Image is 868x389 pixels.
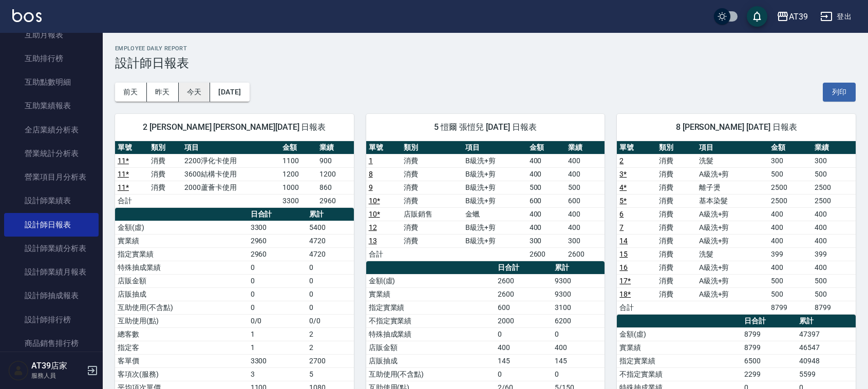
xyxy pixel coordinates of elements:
th: 業績 [317,141,354,154]
td: 實業績 [366,287,496,301]
td: 3600結構卡使用 [182,167,280,181]
th: 類別 [148,141,182,154]
td: 2600 [527,247,566,261]
td: 消費 [401,154,462,167]
td: 145 [552,354,605,367]
button: save [747,6,767,27]
th: 金額 [768,141,812,154]
span: 5 愷爾 張愷兒 [DATE] 日報表 [379,122,593,132]
h5: AT39店家 [31,361,84,371]
h2: Employee Daily Report [115,45,856,52]
td: 2500 [768,194,812,207]
h3: 設計師日報表 [115,56,856,70]
td: 店販金額 [366,341,496,354]
td: 500 [768,274,812,287]
td: 消費 [656,274,696,287]
a: 營業統計分析表 [4,142,99,165]
a: 6 [619,210,624,218]
td: 離子燙 [696,181,768,194]
a: 7 [619,223,624,231]
td: 1 [248,341,307,354]
a: 設計師業績月報表 [4,260,99,284]
td: 消費 [656,287,696,301]
td: 2600 [495,287,552,301]
a: 互助月報表 [4,23,99,47]
td: 400 [768,261,812,274]
td: 合計 [617,301,656,314]
td: 總客數 [115,327,248,341]
td: 9300 [552,287,605,301]
td: 2000蘆薈卡使用 [182,181,280,194]
button: [DATE] [210,83,249,102]
td: 500 [527,181,566,194]
td: 400 [527,154,566,167]
th: 日合計 [248,208,307,221]
td: A級洗+剪 [696,221,768,234]
td: 指定實業績 [366,301,496,314]
td: 店販抽成 [115,287,248,301]
td: A級洗+剪 [696,207,768,221]
table: a dense table [617,141,856,315]
td: 1100 [280,154,317,167]
a: 全店業績分析表 [4,118,99,142]
td: 基本染髮 [696,194,768,207]
td: 0 [552,367,605,381]
td: 400 [565,154,605,167]
td: 900 [317,154,354,167]
td: 2960 [248,247,307,261]
td: 2600 [565,247,605,261]
a: 互助業績報表 [4,94,99,118]
td: 500 [812,287,856,301]
td: 400 [812,207,856,221]
td: 0 [307,287,354,301]
td: 特殊抽成業績 [366,327,496,341]
td: 2200淨化卡使用 [182,154,280,167]
button: 昨天 [147,83,179,102]
a: 1 [369,157,373,165]
td: 指定客 [115,341,248,354]
td: 500 [812,274,856,287]
td: B級洗+剪 [463,181,527,194]
table: a dense table [115,141,354,208]
th: 單號 [115,141,148,154]
td: 399 [812,247,856,261]
td: 600 [495,301,552,314]
td: 400 [527,221,566,234]
a: 設計師抽成報表 [4,284,99,307]
td: 2500 [812,194,856,207]
td: 860 [317,181,354,194]
td: 5400 [307,221,354,234]
button: 前天 [115,83,147,102]
th: 項目 [182,141,280,154]
td: 399 [768,247,812,261]
td: 0 [552,327,605,341]
table: a dense table [366,141,605,261]
td: 特殊抽成業績 [115,261,248,274]
td: 合計 [115,194,148,207]
td: 400 [768,207,812,221]
div: AT39 [789,10,808,23]
td: 2 [307,341,354,354]
td: 3300 [248,354,307,367]
span: 8 [PERSON_NAME] [DATE] 日報表 [629,122,843,132]
th: 累計 [307,208,354,221]
td: 洗髮 [696,154,768,167]
td: 消費 [656,234,696,247]
td: 400 [812,221,856,234]
td: 400 [768,221,812,234]
th: 類別 [401,141,462,154]
td: 互助使用(不含點) [115,301,248,314]
td: 400 [527,207,566,221]
td: 1 [248,327,307,341]
th: 日合計 [495,261,552,275]
td: 9300 [552,274,605,287]
td: A級洗+剪 [696,261,768,274]
span: 2 [PERSON_NAME] [PERSON_NAME][DATE] 日報表 [127,122,342,132]
td: 500 [768,287,812,301]
td: 0 [495,327,552,341]
td: 600 [565,194,605,207]
th: 累計 [797,315,856,328]
td: 客單價 [115,354,248,367]
td: A級洗+剪 [696,274,768,287]
td: 400 [552,341,605,354]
